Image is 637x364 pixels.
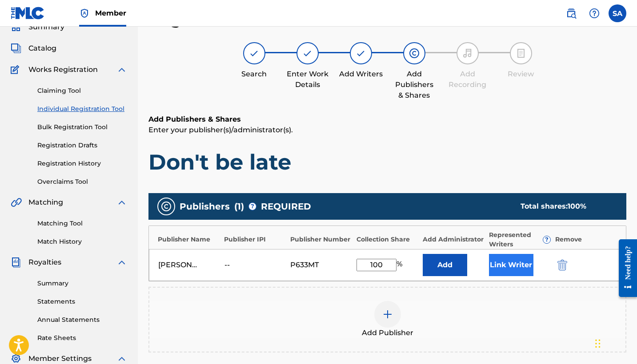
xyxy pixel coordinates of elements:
span: % [397,259,405,271]
div: Add Recording [445,69,490,90]
div: Remove [555,235,617,244]
div: Search [232,69,276,79]
img: MLC Logo [11,7,45,20]
a: Overclaims Tool [37,177,127,186]
a: Match History [37,237,127,246]
img: Matching [11,197,22,208]
img: 12a2ab48e56ec057fbd8.svg [557,260,567,270]
div: Total shares: [521,201,609,212]
span: Add Publisher [362,328,413,338]
a: CatalogCatalog [11,43,56,54]
a: SummarySummary [11,22,64,32]
img: Member Settings [11,353,21,364]
img: help [589,8,600,19]
span: Publishers [180,200,230,213]
img: expand [116,64,127,75]
div: Represented Writers [489,230,551,249]
span: Member Settings [28,353,92,364]
span: Member [95,8,126,18]
img: Works Registration [11,64,22,75]
img: Summary [11,22,21,32]
a: Individual Registration Tool [37,104,127,114]
iframe: Resource Center [612,230,637,306]
div: Review [499,69,543,79]
img: expand [116,257,127,268]
div: Publisher IPI [224,235,286,244]
div: Add Writers [339,69,383,79]
img: step indicator icon for Add Writers [356,48,366,59]
div: Publisher Number [290,235,352,244]
img: Catalog [11,43,21,54]
span: ? [249,203,256,210]
img: step indicator icon for Add Publishers & Shares [409,48,420,59]
h1: Don't be late [148,149,626,175]
img: Royalties [11,257,21,268]
div: User Menu [609,4,626,22]
span: REQUIRED [261,200,311,213]
span: Works Registration [28,64,98,75]
a: Summary [37,279,127,288]
button: Add [423,254,467,276]
div: Drag [595,330,601,357]
button: Link Writer [489,254,533,276]
a: Bulk Registration Tool [37,123,127,132]
a: Rate Sheets [37,333,127,343]
span: ? [543,236,550,243]
span: ( 1 ) [234,200,244,213]
p: Enter your publisher(s)/administrator(s). [148,125,626,135]
img: Top Rightsholder [79,8,90,19]
span: Catalog [28,43,56,54]
img: expand [116,197,127,208]
span: Royalties [28,257,61,268]
img: step indicator icon for Add Recording [462,48,473,59]
img: expand [116,353,127,364]
div: Help [585,4,603,22]
img: step indicator icon for Review [516,48,526,59]
a: Registration History [37,159,127,168]
img: add [382,309,393,320]
div: Add Publishers & Shares [392,69,437,101]
a: Statements [37,297,127,306]
a: Public Search [562,4,580,22]
a: Registration Drafts [37,141,127,150]
span: Matching [28,197,63,208]
iframe: Chat Widget [593,321,637,364]
a: Matching Tool [37,219,127,228]
img: step indicator icon for Search [249,48,260,59]
img: publishers [161,201,172,212]
img: search [566,8,577,19]
img: step indicator icon for Enter Work Details [302,48,313,59]
h6: Add Publishers & Shares [148,114,626,125]
span: 100 % [568,202,586,210]
div: Enter Work Details [285,69,330,90]
div: Publisher Name [158,235,220,244]
div: Collection Share [357,235,418,244]
div: Add Administrator [423,235,485,244]
span: Summary [28,22,64,32]
a: Annual Statements [37,315,127,324]
a: Claiming Tool [37,86,127,95]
